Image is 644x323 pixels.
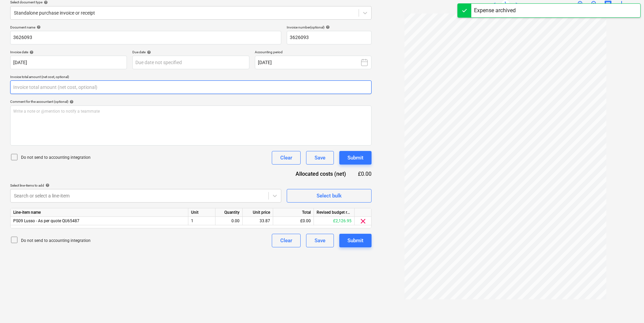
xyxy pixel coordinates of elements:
input: Invoice date not specified [10,56,127,69]
div: Select line-items to add [10,183,281,188]
div: Quantity [215,208,243,217]
div: Revised budget remaining [314,208,355,217]
div: £2,126.95 [314,217,355,225]
span: help [28,50,34,54]
span: help [324,25,330,29]
div: Clear [280,153,292,162]
div: Comment for the accountant (optional) [10,99,372,104]
div: Due date [132,50,249,54]
div: Document name [10,25,281,30]
button: Clear [272,234,301,247]
div: Save [315,236,325,245]
div: Line-item name [11,208,188,217]
button: Save [306,234,334,247]
div: Unit [188,208,215,217]
div: Allocated costs (net) [283,170,357,178]
div: £0.00 [273,217,314,225]
span: PS09 Lusso - As per quote QU65487 [13,218,79,223]
div: Unit price [243,208,273,217]
div: £0.00 [357,170,372,178]
div: Submit [347,153,363,162]
span: help [44,183,50,187]
input: Invoice total amount (net cost, optional) [10,80,372,94]
div: Total [273,208,314,217]
div: 33.87 [245,217,270,225]
button: Clear [272,151,301,165]
span: help [68,100,74,104]
div: Select bulk [317,191,342,200]
iframe: Chat Widget [610,290,644,323]
button: [DATE] [255,56,372,69]
div: 0.00 [218,217,240,225]
p: Accounting period [255,50,372,56]
p: Invoice total amount (net cost, optional) [10,75,372,80]
button: Submit [339,234,372,247]
input: Due date not specified [132,56,249,69]
div: Save [315,153,325,162]
div: Invoice number (optional) [287,25,372,30]
input: Document name [10,31,281,44]
div: Clear [280,236,292,245]
div: Invoice date [10,50,127,54]
button: Save [306,151,334,165]
span: clear [359,217,367,225]
div: 1 [188,217,215,225]
span: help [42,0,48,4]
span: help [35,25,41,29]
button: Submit [339,151,372,165]
div: Expense archived [474,6,516,15]
input: Invoice number [287,31,372,44]
p: Do not send to accounting integration [21,155,91,160]
div: Submit [347,236,363,245]
span: help [146,50,151,54]
p: Do not send to accounting integration [21,238,91,244]
button: Select bulk [287,189,372,203]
